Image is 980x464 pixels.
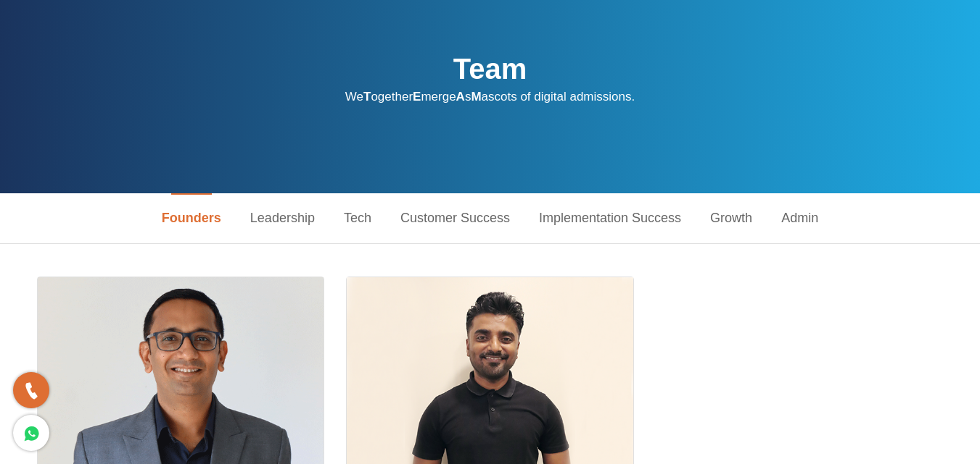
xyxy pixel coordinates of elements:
[236,193,329,243] a: Leadership
[413,90,421,104] strong: E
[456,90,465,104] strong: A
[524,193,696,243] a: Implementation Success
[471,90,481,104] strong: M
[329,193,386,243] a: Tech
[767,193,833,243] a: Admin
[696,193,767,243] a: Growth
[386,193,524,243] a: Customer Success
[453,53,527,85] strong: Team
[147,193,236,243] a: Founders
[363,90,371,104] strong: T
[345,86,635,107] p: We ogether merge s ascots of digital admissions.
